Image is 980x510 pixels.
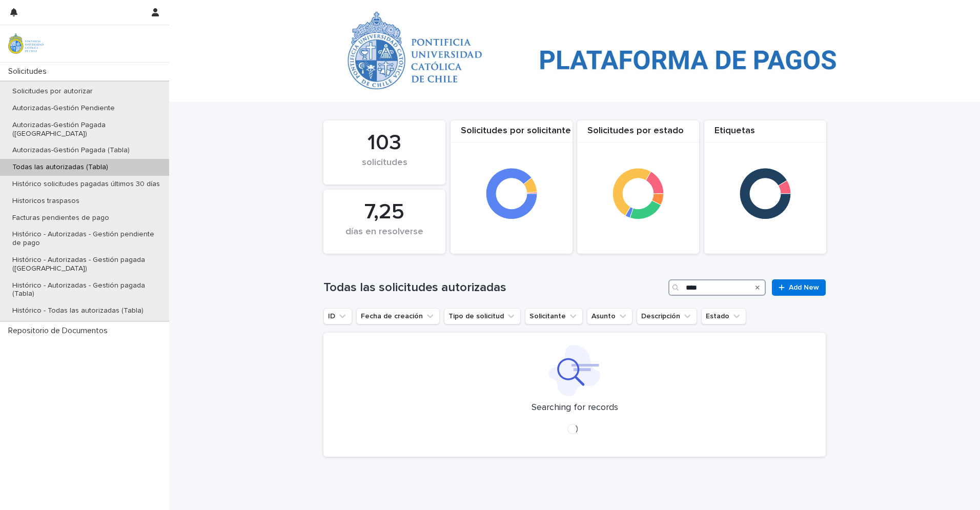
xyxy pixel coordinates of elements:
[451,126,573,142] div: Solicitudes por solicitante
[704,126,826,142] div: Etiquetas
[4,281,169,299] p: Histórico - Autorizadas - Gestión pagada (Tabla)
[8,33,44,54] img: iqsleoUpQLaG7yz5l0jK
[4,214,117,222] p: Facturas pendientes de pago
[532,402,618,414] p: Searching for records
[323,308,352,324] button: ID
[4,146,138,155] p: Autorizadas-Gestión Pagada (Tabla)
[4,256,169,273] p: Histórico - Autorizadas - Gestión pagada ([GEOGRAPHIC_DATA])
[341,199,428,225] div: 7,25
[341,227,428,248] div: días en resolverse
[4,307,152,315] p: Histórico - Todas las autorizadas (Tabla)
[356,308,440,324] button: Fecha de creación
[587,308,632,324] button: Asunto
[444,308,521,324] button: Tipo de solicitud
[637,308,697,324] button: Descripción
[341,157,428,179] div: solicitudes
[525,308,583,324] button: Solicitante
[4,87,101,96] p: Solicitudes por autorizar
[4,163,116,172] p: Todas las autorizadas (Tabla)
[341,130,428,156] div: 103
[4,230,169,248] p: Histórico - Autorizadas - Gestión pendiente de pago
[4,326,116,336] p: Repositorio de Documentos
[372,3,469,14] p: Todas las autorizadas (Tabla)
[701,308,746,324] button: Estado
[4,180,168,189] p: Histórico solicitudes pagadas últimos 30 días
[789,284,819,291] span: Add New
[4,121,169,138] p: Autorizadas-Gestión Pagada ([GEOGRAPHIC_DATA])
[323,280,664,295] h1: Todas las solicitudes autorizadas
[4,67,55,76] p: Solicitudes
[4,104,123,113] p: Autorizadas-Gestión Pendiente
[668,279,766,296] input: Search
[577,126,699,142] div: Solicitudes por estado
[323,2,360,14] a: Solicitudes
[772,279,826,296] a: Add New
[4,197,88,206] p: Historicos traspasos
